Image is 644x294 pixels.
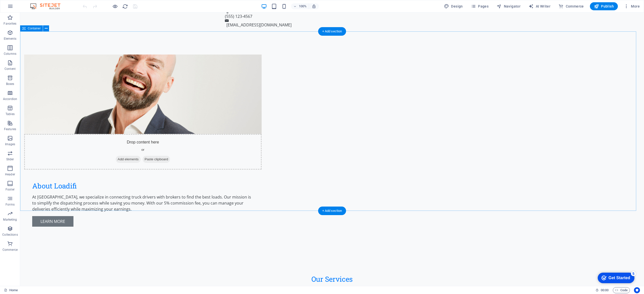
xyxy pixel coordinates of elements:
h6: Session time [595,287,609,293]
img: Editor Logo [29,3,67,9]
p: Tables [6,112,15,116]
span: Container [28,27,41,30]
button: More [622,2,642,10]
span: 00 00 [601,287,609,293]
p: Boxes [6,82,14,86]
button: Design [442,2,465,10]
div: 5 [37,1,42,6]
span: Pages [471,4,489,9]
p: Favorites [4,22,16,26]
span: (555) 123-4567 [205,1,232,7]
p: Images [5,142,15,146]
p: Forms [6,203,15,207]
p: Slider [6,157,14,161]
span: Navigator [497,4,520,9]
span: : [604,288,605,292]
div: + Add section [318,27,346,36]
p: Commerce [3,248,18,252]
div: Drop content here [4,121,242,157]
a: Click to cancel selection. Double-click to open Pages [4,287,18,293]
p: Features [4,127,16,131]
p: Elements [4,37,17,41]
div: + Add section [318,207,346,215]
button: 100% [291,3,309,9]
span: Paste clipboard [123,143,150,150]
button: Navigator [495,2,522,10]
p: Content [5,67,16,71]
p: Accordion [3,97,17,101]
span: Code [615,287,628,293]
div: Get Started 5 items remaining, 0% complete [4,3,41,13]
p: Footer [6,187,15,191]
span: AI Writer [529,4,550,9]
div: Design (Ctrl+Alt+Y) [442,2,465,10]
div: Get Started [15,6,36,10]
p: Columns [4,52,16,56]
button: reload [122,3,128,9]
button: AI Writer [527,2,552,10]
button: Pages [469,2,491,10]
p: Collections [2,233,18,237]
span: Design [444,4,463,9]
span: More [624,4,640,9]
i: Reload page [122,4,128,9]
a: [EMAIL_ADDRESS][DOMAIN_NAME] [206,10,271,15]
h6: 100% [299,3,307,9]
button: Click here to leave preview mode and continue editing [112,3,118,9]
button: Commerce [556,2,586,10]
span: Publish [594,4,614,9]
button: Publish [590,2,618,10]
p: Marketing [3,218,17,222]
p: Header [5,172,15,176]
button: Usercentrics [634,287,640,293]
span: Commerce [558,4,584,9]
button: Code [613,287,630,293]
span: Add elements [96,143,120,150]
i: On resize automatically adjust zoom level to fit chosen device. [312,4,316,9]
